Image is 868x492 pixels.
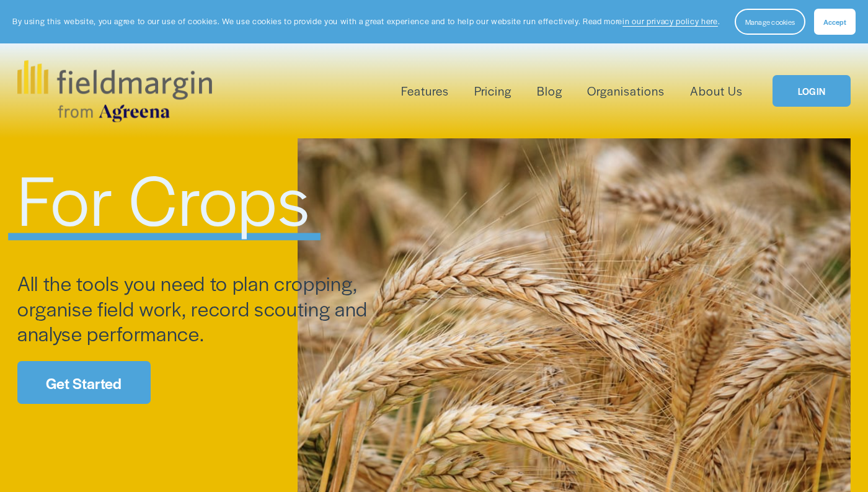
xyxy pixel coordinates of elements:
a: Organisations [587,81,665,101]
span: Features [401,82,449,100]
span: Accept [823,17,846,27]
a: LOGIN [773,75,851,107]
a: folder dropdown [401,81,449,101]
span: All the tools you need to plan cropping, organise field work, record scouting and analyse perform... [17,269,373,347]
a: About Us [690,81,743,101]
a: Get Started [17,361,151,404]
img: fieldmargin.com [17,60,212,122]
a: Blog [537,81,562,101]
p: By using this website, you agree to our use of cookies. We use cookies to provide you with a grea... [12,16,720,27]
span: Manage cookies [745,17,795,27]
button: Accept [814,9,856,35]
button: Manage cookies [735,9,805,35]
span: For Crops [17,149,311,246]
a: in our privacy policy here [622,16,718,27]
a: Pricing [474,81,511,101]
